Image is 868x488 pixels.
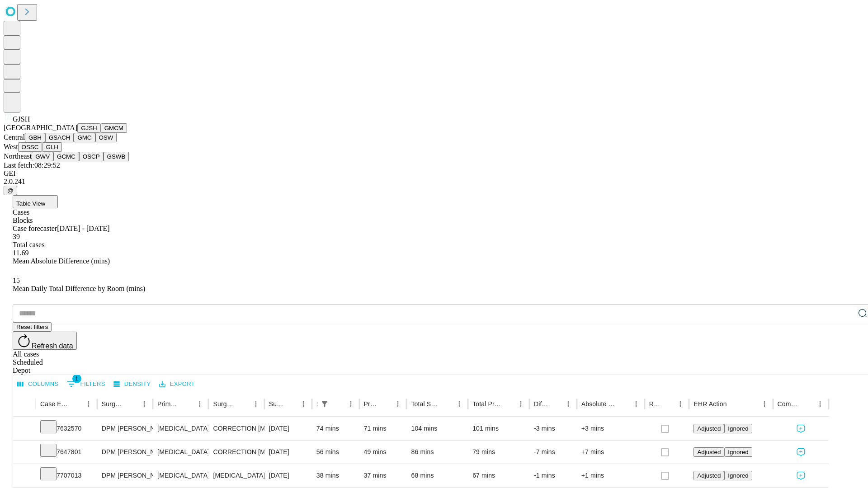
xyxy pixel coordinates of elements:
[316,417,355,440] div: 74 mins
[411,464,463,487] div: 68 mins
[237,398,250,410] button: Sort
[411,441,463,464] div: 86 mins
[728,449,748,455] span: Ignored
[16,324,48,330] span: Reset filters
[4,143,18,150] span: West
[101,123,127,133] button: GMCM
[693,400,726,408] div: EHR Action
[534,400,548,408] div: Difference
[801,398,814,410] button: Sort
[13,285,145,292] span: Mean Daily Total Difference by Room (mins)
[411,400,439,408] div: Total Scheduled Duration
[728,472,748,479] span: Ignored
[16,200,45,207] span: Table View
[453,398,466,410] button: Menu
[125,398,138,410] button: Sort
[269,400,283,408] div: Surgery Date
[581,417,640,440] div: +3 mins
[472,417,525,440] div: 101 mins
[4,124,77,131] span: [GEOGRAPHIC_DATA]
[674,398,687,410] button: Menu
[13,249,28,257] span: 11.69
[40,417,93,440] div: 7632570
[13,241,44,249] span: Total cases
[411,417,463,440] div: 104 mins
[316,400,317,408] div: Scheduled In Room Duration
[13,277,20,284] span: 15
[157,400,180,408] div: Primary Service
[13,195,58,208] button: Table View
[697,425,721,432] span: Adjusted
[4,152,32,160] span: Northeast
[72,374,81,383] span: 1
[724,424,752,433] button: Ignored
[4,186,17,195] button: @
[32,152,53,161] button: GWV
[318,398,331,410] div: 1 active filter
[364,417,402,440] div: 71 mins
[392,398,404,410] button: Menu
[157,377,197,391] button: Export
[138,398,151,410] button: Menu
[13,225,57,232] span: Case forecaster
[472,464,525,487] div: 67 mins
[534,464,572,487] div: -1 mins
[693,424,724,433] button: Adjusted
[13,257,110,265] span: Mean Absolute Difference (mins)
[4,169,864,178] div: GEI
[364,441,402,464] div: 49 mins
[157,464,204,487] div: [MEDICAL_DATA]
[778,400,800,408] div: Comments
[697,472,721,479] span: Adjusted
[581,400,616,408] div: Absolute Difference
[102,441,148,464] div: DPM [PERSON_NAME] [PERSON_NAME]
[18,142,42,152] button: OSSC
[534,417,572,440] div: -3 mins
[440,398,453,410] button: Sort
[364,464,402,487] div: 37 mins
[534,441,572,464] div: -7 mins
[193,398,206,410] button: Menu
[4,161,60,169] span: Last fetch: 08:29:52
[316,464,355,487] div: 38 mins
[344,398,357,410] button: Menu
[697,449,721,455] span: Adjusted
[316,441,355,464] div: 56 mins
[472,400,501,408] div: Total Predicted Duration
[102,400,124,408] div: Surgeon Name
[13,332,77,350] button: Refresh data
[32,342,73,350] span: Refresh data
[269,441,307,464] div: [DATE]
[502,398,514,410] button: Sort
[581,464,640,487] div: +1 mins
[13,115,30,123] span: GJSH
[65,377,108,391] button: Show filters
[693,447,724,457] button: Adjusted
[102,464,148,487] div: DPM [PERSON_NAME] [PERSON_NAME]
[213,400,236,408] div: Surgery Name
[332,398,344,410] button: Sort
[181,398,193,410] button: Sort
[18,421,31,437] button: Expand
[472,441,525,464] div: 79 mins
[95,133,117,142] button: OSW
[269,417,307,440] div: [DATE]
[40,400,69,408] div: Case Epic Id
[111,377,153,391] button: Density
[549,398,562,410] button: Sort
[79,152,104,161] button: OSCP
[53,152,79,161] button: GCMC
[250,398,262,410] button: Menu
[18,468,31,484] button: Expand
[693,471,724,480] button: Adjusted
[661,398,674,410] button: Sort
[57,225,109,232] span: [DATE] - [DATE]
[728,425,748,432] span: Ignored
[25,133,45,142] button: GBH
[82,398,95,410] button: Menu
[284,398,297,410] button: Sort
[40,441,93,464] div: 7647801
[814,398,826,410] button: Menu
[104,152,129,161] button: GSWB
[77,123,101,133] button: GJSH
